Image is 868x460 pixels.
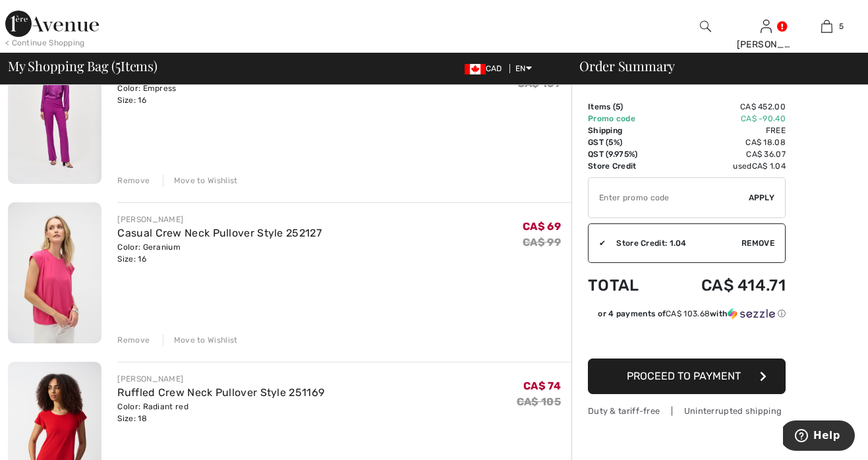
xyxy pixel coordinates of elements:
span: CA$ 74 [523,380,561,392]
span: Proceed to Payment [627,370,741,382]
span: CAD [465,64,507,73]
td: CA$ 36.07 [662,148,786,160]
div: [PERSON_NAME] [117,373,324,385]
div: or 4 payments ofCA$ 103.68withSezzle Click to learn more about Sezzle [588,308,786,324]
td: Free [662,125,786,136]
div: Move to Wishlist [163,334,238,346]
div: Remove [117,334,150,346]
img: Casual Crew Neck Pullover Style 252127 [8,202,101,343]
img: 1ère Avenue [5,11,99,37]
span: My Shopping Bag ( Items) [8,59,158,72]
s: CA$ 105 [517,395,561,408]
img: Knotted High-Neck Blouse Style 243022 [8,43,101,184]
span: EN [515,64,532,73]
iframe: Opens a widget where you can find more information [783,420,855,453]
iframe: PayPal-paypal [588,324,786,354]
div: Color: Empress Size: 16 [117,82,324,106]
img: search the website [700,18,711,34]
a: Casual Crew Neck Pullover Style 252127 [117,227,321,239]
div: Color: Geranium Size: 16 [117,241,321,265]
a: Sign In [761,20,772,32]
input: Promo code [589,178,749,217]
span: CA$ 1.04 [752,161,786,171]
div: < Continue Shopping [5,37,85,49]
span: Apply [749,192,775,204]
td: GST (5%) [588,136,662,148]
a: 5 [797,18,857,34]
div: Move to Wishlist [163,175,238,187]
td: CA$ 414.71 [662,263,786,308]
img: My Info [761,18,772,34]
td: QST (9.975%) [588,148,662,160]
div: Color: Radiant red Size: 18 [117,401,324,424]
img: My Bag [821,18,832,34]
div: Store Credit: 1.04 [606,237,741,249]
span: 5 [616,102,620,111]
span: Remove [741,237,774,249]
div: [PERSON_NAME] [117,214,321,225]
td: CA$ 18.08 [662,136,786,148]
img: Sezzle [728,308,775,320]
div: [PERSON_NAME] [737,38,796,51]
td: Total [588,263,662,308]
div: ✔ [589,237,606,249]
span: CA$ 69 [523,220,561,233]
button: Proceed to Payment [588,359,786,394]
td: Shipping [588,125,662,136]
s: CA$ 99 [523,236,561,248]
span: 5 [839,20,844,32]
td: CA$ 452.00 [662,101,786,113]
td: Items ( ) [588,101,662,113]
div: Remove [117,175,150,187]
span: 5 [115,56,121,73]
td: used [662,160,786,172]
div: Order Summary [564,59,860,72]
span: CA$ 103.68 [666,309,710,318]
div: Duty & tariff-free | Uninterrupted shipping [588,405,786,417]
a: Ruffled Crew Neck Pullover Style 251169 [117,386,324,399]
div: or 4 payments of with [598,308,786,320]
img: Canadian Dollar [465,64,486,74]
td: Promo code [588,113,662,125]
td: Store Credit [588,160,662,172]
td: CA$ -90.40 [662,113,786,125]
